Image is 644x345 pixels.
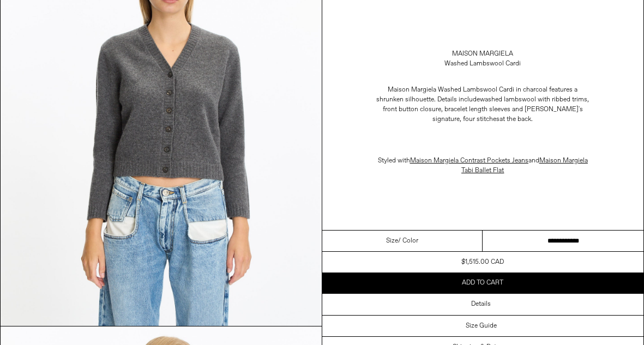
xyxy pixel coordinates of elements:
[461,257,504,267] div: $1,515.00 CAD
[322,273,644,293] button: Add to cart
[471,300,491,308] h3: Details
[374,80,592,130] p: Maison Margiela Washed Lambswool Cardi in charcoal features a shrunken silhouette. Details include
[466,322,497,330] h3: Size Guide
[383,95,589,124] span: washed lambswool with ribbed trims, front button closure, bracelet length sleeves and [PERSON_NAM...
[386,236,398,246] span: Size
[499,115,533,124] span: at the back.
[378,156,588,175] span: Styled with and
[444,59,521,69] div: Washed Lambswool Cardi
[398,236,418,246] span: / Color
[410,156,528,165] a: Maison Margiela Contrast Pockets Jeans
[452,49,513,59] a: Maison Margiela
[462,279,503,287] span: Add to cart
